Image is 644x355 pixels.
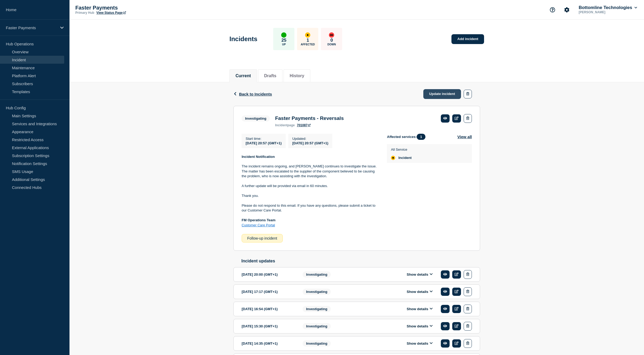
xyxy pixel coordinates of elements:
button: Current [236,73,251,78]
p: Start time : [246,137,282,141]
span: Investigating [303,323,331,329]
span: Investigating [303,271,331,278]
p: Up [282,43,286,46]
p: All Service [391,148,412,151]
p: Please do not respond to this email. If you have any questions, please submit a ticket to our Cus... [242,203,378,213]
button: Account settings [561,4,572,15]
p: Affected [301,43,315,46]
h3: Faster Payments - Reversals [275,115,344,121]
button: Drafts [264,73,276,78]
div: up [281,32,286,38]
span: Investigating [303,289,331,295]
p: Down [328,43,336,46]
a: 701087 [297,123,311,127]
p: 0 [330,38,333,43]
div: [DATE] 20:57 (GMT+1) [292,141,328,145]
p: Faster Payments [6,25,57,30]
button: Show details [405,341,434,346]
div: [DATE] 15:30 (GMT+1) [242,322,295,331]
button: Show details [405,324,434,328]
span: 1 [417,134,425,140]
button: History [290,73,304,78]
button: Back to Incidents [233,92,272,96]
p: The incident remains ongoing, and [PERSON_NAME] continues to investigate the issue. The matter ha... [242,164,378,179]
div: [DATE] 17:17 (GMT+1) [242,287,295,296]
h2: Incident updates [241,259,480,263]
span: [DATE] 20:57 (GMT+1) [246,141,282,145]
div: affected [391,156,395,160]
a: View Status Page [96,11,126,15]
div: affected [305,32,310,38]
div: [DATE] 16:54 (GMT+1) [242,305,295,313]
p: Updated : [292,137,328,141]
span: incident [275,123,287,127]
div: [DATE] 14:35 (GMT+1) [242,339,295,348]
p: Faster Payments [75,5,181,11]
p: 25 [281,38,286,43]
p: A further update will be provided via email in 60 minutes. [242,184,378,188]
button: Show details [405,272,434,277]
strong: FM Operations Team [242,218,276,222]
button: Support [547,4,558,15]
span: Investigating [242,115,270,122]
a: Add incident [451,34,484,44]
span: Incident [398,156,412,160]
span: Affected services: [387,134,428,140]
div: Follow-up incident [242,234,283,243]
span: Investigating [303,306,331,312]
a: Customer Care Portal [242,223,275,227]
div: [DATE] 20:00 (GMT+1) [242,270,295,279]
button: Show details [405,289,434,294]
span: Back to Incidents [239,92,272,96]
button: View all [457,134,472,140]
button: Bottomline Technologies [578,5,638,10]
button: Show details [405,307,434,311]
strong: Incident Notification [242,155,275,159]
a: Update incident [423,89,461,99]
p: Primary Hub [75,11,94,15]
div: down [329,32,334,38]
p: page [275,123,295,127]
p: [PERSON_NAME] [578,10,633,14]
h1: Incidents [229,35,257,43]
p: 1 [307,38,309,43]
span: Investigating [303,340,331,347]
p: Thank you. [242,193,378,198]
